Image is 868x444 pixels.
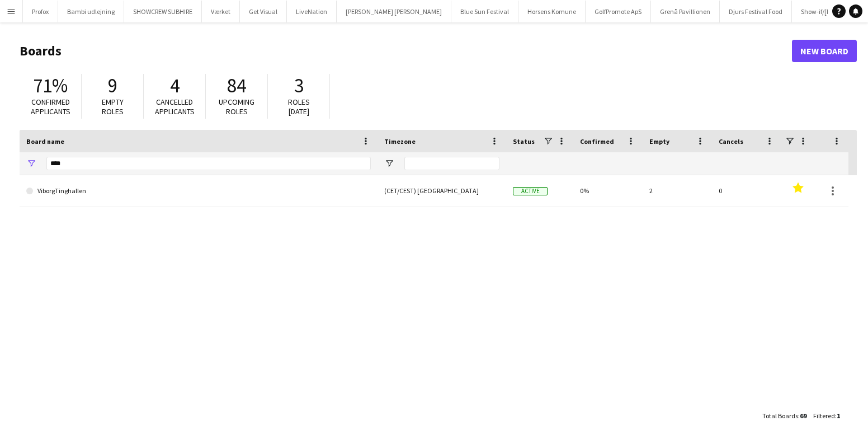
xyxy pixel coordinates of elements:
button: Blue Sun Festival [451,1,518,22]
span: Confirmed applicants [31,97,70,116]
span: Cancels [719,137,743,146]
span: Upcoming roles [219,97,254,116]
button: SHOWCREW SUBHIRE [124,1,202,22]
span: 84 [227,73,246,98]
button: Djurs Festival Food [720,1,792,22]
button: Horsens Komune [518,1,586,22]
button: GolfPromote ApS [586,1,651,22]
span: 1 [837,412,840,420]
div: 0 [712,175,781,206]
button: Bambi udlejning [58,1,124,22]
span: 9 [108,73,117,98]
button: Profox [23,1,58,22]
div: (CET/CEST) [GEOGRAPHIC_DATA] [378,175,506,206]
span: 3 [294,73,304,98]
button: LiveNation [287,1,337,22]
input: Board name Filter Input [46,157,371,170]
span: Empty [649,137,669,146]
span: Board name [26,137,64,146]
button: Grenå Pavillionen [651,1,720,22]
span: Total Boards [762,412,798,420]
button: Get Visual [240,1,287,22]
span: Timezone [384,137,416,146]
span: Roles [DATE] [288,97,310,116]
span: Status [513,137,535,146]
span: Filtered [813,412,835,420]
div: : [813,405,840,427]
button: Open Filter Menu [384,158,394,169]
button: Open Filter Menu [26,158,36,169]
span: 4 [170,73,180,98]
h1: Boards [20,43,792,59]
div: 2 [643,175,712,206]
div: : [762,405,806,427]
button: [PERSON_NAME] [PERSON_NAME] [337,1,451,22]
span: Active [513,187,548,195]
a: ViborgTinghallen [26,175,371,207]
button: Værket [202,1,240,22]
span: Cancelled applicants [155,97,195,116]
div: 0% [573,175,643,206]
span: 69 [800,412,806,420]
a: New Board [792,40,857,62]
span: 71% [33,73,68,98]
input: Timezone Filter Input [404,157,499,170]
span: Empty roles [102,97,124,116]
span: Confirmed [580,137,614,146]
